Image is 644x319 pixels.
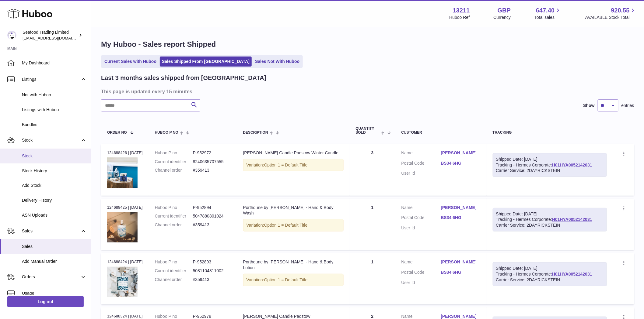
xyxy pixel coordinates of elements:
a: [PERSON_NAME] [441,205,481,211]
span: AVAILABLE Stock Total [585,15,637,20]
img: internalAdmin-13211@internal.huboo.com [7,31,16,40]
div: Carrier Service: 2DAYRICKSTEIN [496,222,604,228]
span: Delivery History [22,197,86,203]
img: Untitleddesign_2.png [107,212,138,242]
div: Huboo Ref [450,15,470,20]
div: Tracking [493,131,607,135]
a: BS34 6HG [441,269,481,275]
div: Porthdune by [PERSON_NAME] - Hand & Body Lotion [243,259,344,271]
dd: 5047880801024 [193,213,231,219]
span: Orders [22,274,80,280]
span: Option 1 = Default Title; [264,223,309,228]
span: Usage [22,290,86,296]
span: Bundles [22,122,86,128]
span: Add Manual Order [22,259,86,264]
h2: Last 3 months sales shipped from [GEOGRAPHIC_DATA] [101,74,266,82]
div: Carrier Service: 2DAYRICKSTEIN [496,168,604,173]
dt: Name [401,205,441,212]
a: Log out [7,296,84,307]
div: Carrier Service: 2DAYRICKSTEIN [496,277,604,283]
h1: My Huboo - Sales report Shipped [101,39,634,49]
span: Option 1 = Default Title; [264,277,309,282]
a: BS34 6HG [441,160,481,166]
h3: This page is updated every 15 minutes [101,88,633,95]
div: Tracking - Hermes Corporate: [493,208,607,232]
div: 124688424 | [DATE] [107,259,143,265]
dt: User Id [401,280,441,286]
a: 920.55 AVAILABLE Stock Total [585,6,637,20]
div: Shipped Date: [DATE] [496,211,604,217]
a: H01HYA0052142031 [552,163,592,167]
dt: User Id [401,170,441,176]
dd: P-952972 [193,150,231,156]
a: Sales Not With Huboo [253,57,302,67]
dt: Huboo P no [155,259,193,265]
a: 647.40 Total sales [534,6,562,20]
dt: Current identifier [155,213,193,219]
a: H01HYA0052142031 [552,272,592,276]
dd: 5081104811002 [193,268,231,274]
div: Tracking - Hermes Corporate: [493,153,607,177]
span: Listings with Huboo [22,107,86,113]
dd: 8240635707555 [193,159,231,165]
dd: P-952894 [193,205,231,211]
div: 124688324 | [DATE] [107,314,143,319]
label: Show [583,103,595,108]
dt: User Id [401,225,441,231]
span: Add Stock [22,183,86,188]
dt: Name [401,259,441,266]
span: Order No [107,131,127,135]
div: 124688425 | [DATE] [107,205,143,210]
div: Currency [494,15,511,20]
div: Seafood Trading Limited [23,29,77,41]
div: Customer [401,131,481,135]
span: Listings [22,77,80,82]
span: Stock [22,137,80,143]
td: 3 [350,144,395,196]
a: [PERSON_NAME] [441,259,481,265]
td: 1 [350,199,395,250]
div: [PERSON_NAME] Candle Padstow Winter Candle [243,150,344,156]
span: Not with Huboo [22,92,86,98]
span: Huboo P no [155,131,178,135]
div: Shipped Date: [DATE] [496,266,604,271]
div: Variation: [243,274,344,286]
span: 647.40 [536,6,555,15]
dt: Channel order [155,167,193,173]
div: 124688426 | [DATE] [107,150,143,156]
a: BS34 6HG [441,215,481,221]
span: Sales [22,244,86,249]
dt: Postal Code [401,215,441,222]
dt: Name [401,150,441,157]
a: Sales Shipped From [GEOGRAPHIC_DATA] [160,57,252,67]
dt: Channel order [155,277,193,283]
dd: #359413 [193,277,231,283]
span: Sales [22,228,80,234]
img: 132111711550721.png [107,157,138,188]
span: Total sales [534,15,562,20]
span: 920.55 [611,6,630,15]
span: Option 1 = Default Title; [264,163,309,167]
div: Variation: [243,219,344,232]
span: Stock [22,153,86,159]
dd: P-952893 [193,259,231,265]
strong: 13211 [453,6,470,15]
dt: Postal Code [401,160,441,168]
dt: Current identifier [155,268,193,274]
span: Quantity Sold [356,127,380,135]
a: [PERSON_NAME] [441,150,481,156]
span: entries [621,103,634,108]
dt: Channel order [155,222,193,228]
a: Current Sales with Huboo [102,57,159,67]
div: Tracking - Hermes Corporate: [493,262,607,286]
div: Variation: [243,159,344,171]
span: Stock History [22,168,86,174]
dt: Huboo P no [155,205,193,211]
td: 1 [350,253,395,304]
span: My Dashboard [22,60,86,66]
dt: Current identifier [155,159,193,165]
span: Description [243,131,268,135]
div: Shipped Date: [DATE] [496,156,604,162]
strong: GBP [498,6,511,15]
img: Untitleddesign_5_3567bb60-26f8-4a06-b190-537de240338b.png [107,267,138,297]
